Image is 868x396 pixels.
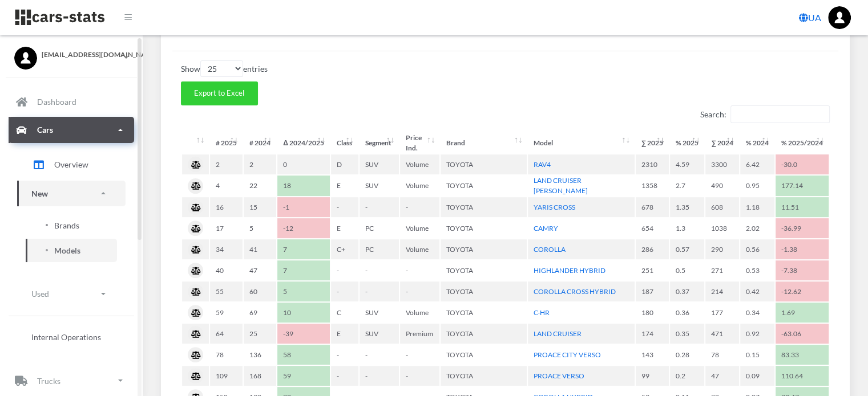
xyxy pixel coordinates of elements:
td: TOYOTA [441,260,527,280]
select: Showentries [200,60,243,77]
a: RAV4 [534,160,551,169]
td: PC [360,239,399,259]
th: Brand: activate to sort column ascending [441,133,527,153]
a: Overview [17,150,126,179]
td: 1.69 [776,303,829,322]
p: Cars [37,123,53,137]
td: 0.28 [670,345,704,365]
td: TOYOTA [441,366,527,386]
td: 187 [636,281,669,301]
th: %&nbsp;2025/2024: activate to sort column ascending [776,133,829,153]
td: 286 [636,239,669,259]
a: ... [828,6,851,29]
td: Volume [400,218,439,238]
td: 174 [636,324,669,344]
a: Internal Operations [17,325,126,349]
p: Used [31,287,49,301]
td: Volume [400,175,439,196]
td: 25 [244,324,276,344]
th: Class: activate to sort column ascending [331,133,358,153]
td: 7 [277,260,330,280]
td: 83.33 [776,345,829,365]
td: 3300 [705,154,739,174]
td: 0.42 [740,281,774,301]
a: New [17,181,126,206]
span: Internal Operations [31,331,101,343]
th: #&nbsp;2024 : activate to sort column ascending [244,133,276,153]
td: 4.59 [670,154,704,174]
td: 1.3 [670,218,704,238]
td: 22 [244,175,276,196]
th: ∑&nbsp;2025: activate to sort column ascending [636,133,669,153]
td: 2310 [636,154,669,174]
td: - [331,260,358,280]
td: 47 [705,366,739,386]
a: Trucks [9,368,134,394]
td: TOYOTA [441,281,527,301]
td: 78 [210,345,243,365]
td: - [400,345,439,365]
td: 34 [210,239,243,259]
a: HIGHLANDER HYBRID [534,266,605,275]
td: 271 [705,260,739,280]
td: TOYOTA [441,197,527,217]
a: UA [794,6,826,29]
td: D [331,154,358,174]
td: -30.0 [776,154,829,174]
th: %&nbsp;2025: activate to sort column ascending [670,133,704,153]
td: 109 [210,366,243,386]
td: 10 [277,303,330,322]
a: [EMAIL_ADDRESS][DOMAIN_NAME] [14,47,128,60]
td: C+ [331,239,358,259]
td: 136 [244,345,276,365]
td: 608 [705,197,739,217]
td: - [400,281,439,301]
td: - [331,345,358,365]
th: %&nbsp;2024: activate to sort column ascending [740,133,774,153]
td: E [331,175,358,196]
td: 7 [277,239,330,259]
td: 0.95 [740,175,774,196]
td: 177 [705,303,739,322]
td: - [400,366,439,386]
td: -7.38 [776,260,829,280]
a: LAND CRUISER [PERSON_NAME] [534,176,588,195]
th: #&nbsp;2025 : activate to sort column ascending [210,133,243,153]
a: Brands [26,214,117,237]
a: YARIS CROSS [534,203,575,211]
p: Dashboard [37,95,76,109]
td: 69 [244,303,276,322]
td: 490 [705,175,739,196]
label: Search: [700,105,830,123]
td: 18 [277,175,330,196]
a: PROACE CITY VERSO [534,350,601,359]
a: Models [26,239,117,262]
a: C-HR [534,308,550,317]
th: : activate to sort column ascending [182,133,209,153]
a: CAMRY [534,224,558,232]
td: 59 [277,366,330,386]
td: 0 [277,154,330,174]
td: 2 [244,154,276,174]
td: 1358 [636,175,669,196]
td: 471 [705,324,739,344]
td: 55 [210,281,243,301]
td: 60 [244,281,276,301]
td: 290 [705,239,739,259]
td: TOYOTA [441,239,527,259]
span: Overview [54,158,88,170]
a: COROLLA CROSS HYBRID [534,287,616,296]
td: - [400,197,439,217]
td: 1.35 [670,197,704,217]
th: Price Ind.: activate to sort column ascending [400,133,439,153]
td: E [331,218,358,238]
td: 0.15 [740,345,774,365]
td: 11.51 [776,197,829,217]
th: Model: activate to sort column ascending [528,133,635,153]
span: Models [54,244,80,256]
td: 0.5 [670,260,704,280]
a: Used [17,281,126,307]
td: 143 [636,345,669,365]
td: 40 [210,260,243,280]
p: New [31,186,48,201]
